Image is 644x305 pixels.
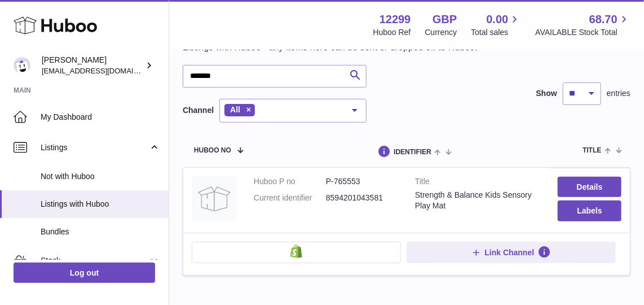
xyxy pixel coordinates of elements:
[194,147,231,154] span: Huboo no
[290,245,302,258] img: shopify-small.png
[487,12,509,27] span: 0.00
[471,27,521,38] span: Total sales
[192,176,237,221] img: Strength & Balance Kids Sensory Play Mat
[183,105,214,116] label: Channel
[583,147,601,154] span: title
[536,88,557,99] label: Show
[407,242,616,263] button: Link Channel
[41,226,160,237] span: Bundles
[41,112,160,123] span: My Dashboard
[41,171,160,182] span: Not with Huboo
[42,66,166,75] span: [EMAIL_ADDRESS][DOMAIN_NAME]
[558,177,621,197] a: Details
[14,263,155,283] a: Log out
[254,193,326,203] dt: Current identifier
[558,201,621,221] button: Labels
[433,12,457,27] strong: GBP
[230,105,240,114] span: All
[589,12,617,27] span: 68.70
[14,57,30,74] img: internalAdmin-12299@internal.huboo.com
[41,255,148,266] span: Stock
[425,27,457,38] div: Currency
[535,12,630,38] a: 68.70 AVAILABLE Stock Total
[471,12,521,38] a: 0.00 Total sales
[415,190,541,211] div: Strength & Balance Kids Sensory Play Mat
[394,149,431,156] span: identifier
[535,27,630,38] span: AVAILABLE Stock Total
[373,27,411,38] div: Huboo Ref
[326,176,398,187] dd: P-765553
[415,176,541,190] strong: Title
[41,142,148,153] span: Listings
[254,176,326,187] dt: Huboo P no
[380,12,411,27] strong: 12299
[607,88,630,99] span: entries
[41,199,160,210] span: Listings with Huboo
[485,247,535,258] span: Link Channel
[42,55,143,76] div: [PERSON_NAME]
[326,193,398,203] dd: 8594201043581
